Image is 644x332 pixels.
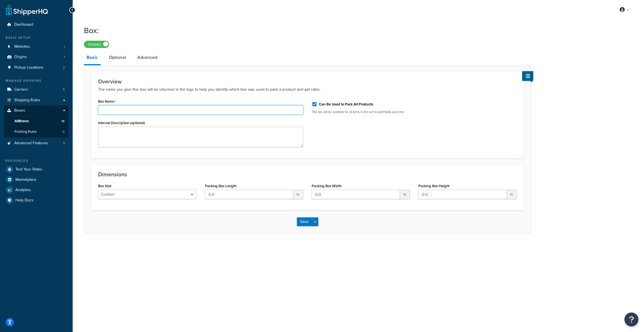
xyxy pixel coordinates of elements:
div: Manage Shipping [4,78,68,83]
span: Websites [14,44,30,49]
span: Shipping Rules [14,98,40,103]
label: Packing Box Width [312,184,342,188]
span: in [507,190,517,199]
label: Packing Box Length [205,184,236,188]
span: 2 [63,65,65,70]
button: Open Resource Center [624,312,638,326]
a: Origins1 [4,52,68,62]
a: Help Docs [4,195,68,205]
span: 16 [61,119,65,124]
span: 1 [64,44,65,49]
li: Websites [4,42,68,52]
span: 5 [63,87,65,92]
span: 1 [64,55,65,59]
label: Packing Box Height [418,184,449,188]
h1: Box: [84,25,524,36]
span: Dashboard [14,22,33,27]
a: Boxes [4,105,68,116]
a: Advanced [134,51,160,64]
span: Marketplace [15,177,36,182]
span: Analytics [15,188,31,193]
button: Save [297,217,312,226]
a: AllBoxes16 [4,116,68,126]
a: Carriers5 [4,85,68,95]
span: Boxes [14,108,25,113]
a: Packing Rules0 [4,127,68,137]
span: in [400,190,410,199]
span: in [293,190,303,199]
p: The name you give this box will be returned in the logs to help you identify which box was used t... [98,86,517,93]
span: Test Your Rates [15,167,42,172]
label: Box Size [98,184,112,188]
span: Packing Rules [15,129,37,134]
span: Origins [14,55,27,59]
h3: Overview [98,78,517,85]
li: Origins [4,52,68,62]
a: Dashboard [4,20,68,30]
a: Analytics [4,185,68,195]
a: Marketplace [4,175,68,185]
a: Pickup Locations2 [4,62,68,73]
span: Pickup Locations [14,65,43,70]
a: Optional [106,51,129,64]
span: Carriers [14,87,28,92]
div: Resources [4,158,68,163]
h3: Dimensions [98,171,517,177]
li: Boxes [4,105,68,137]
p: This box will be available for all items in the cart to potentially pack into [312,110,517,114]
span: 3 [63,141,65,146]
a: Basic [84,51,101,65]
span: Help Docs [15,198,34,203]
li: Pickup Locations [4,62,68,73]
label: Can Be Used to Pack All Products [319,102,373,107]
li: Packing Rules [4,127,68,137]
a: Advanced Features3 [4,138,68,148]
a: Shipping Rules [4,95,68,105]
label: Enabled [84,41,109,48]
li: Advanced Features [4,138,68,148]
span: Advanced Features [14,141,48,146]
span: All Boxes [15,119,29,124]
label: Internal Description (optional) [98,121,145,125]
a: Websites1 [4,42,68,52]
label: Box Name [98,99,116,104]
button: Show Help Docs [522,71,533,81]
li: Carriers [4,85,68,95]
a: Test Your Rates [4,164,68,174]
span: 0 [63,129,65,134]
div: Basic Setup [4,35,68,40]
